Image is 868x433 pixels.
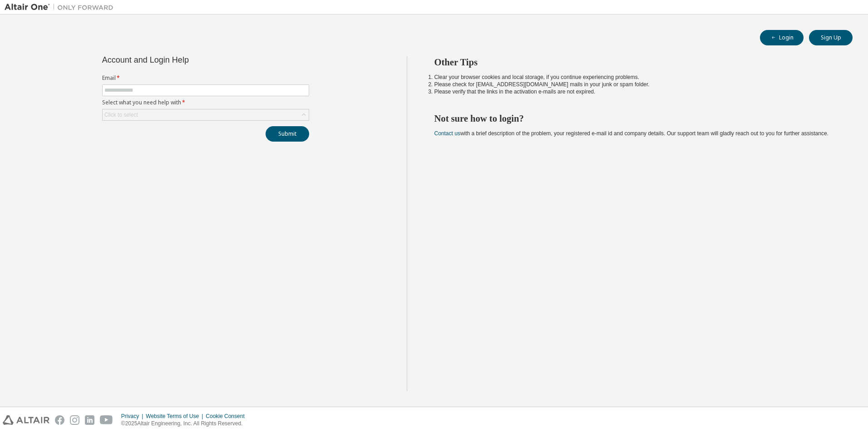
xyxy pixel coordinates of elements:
a: Contact us [434,130,460,137]
h2: Not sure how to login? [434,113,837,124]
label: Email [102,74,309,82]
h2: Other Tips [434,56,837,68]
div: Click to select [103,109,309,120]
img: altair_logo.svg [3,415,49,425]
button: Submit [266,126,309,142]
div: Privacy [121,413,146,420]
button: Sign Up [809,30,853,45]
li: Please check for [EMAIL_ADDRESS][DOMAIN_NAME] mails in your junk or spam folder. [434,81,837,88]
div: Website Terms of Use [146,413,206,420]
button: Login [760,30,804,45]
img: facebook.svg [55,415,64,425]
img: instagram.svg [70,415,79,425]
div: Click to select [104,111,138,118]
img: linkedin.svg [85,415,94,425]
li: Please verify that the links in the activation e-mails are not expired. [434,88,837,95]
img: youtube.svg [100,415,113,425]
img: Altair One [5,3,118,12]
p: © 2025 Altair Engineering, Inc. All Rights Reserved. [121,420,250,428]
label: Select what you need help with [102,99,309,106]
span: with a brief description of the problem, your registered e-mail id and company details. Our suppo... [434,130,829,137]
div: Account and Login Help [102,56,268,64]
li: Clear your browser cookies and local storage, if you continue experiencing problems. [434,74,837,81]
div: Cookie Consent [206,413,250,420]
